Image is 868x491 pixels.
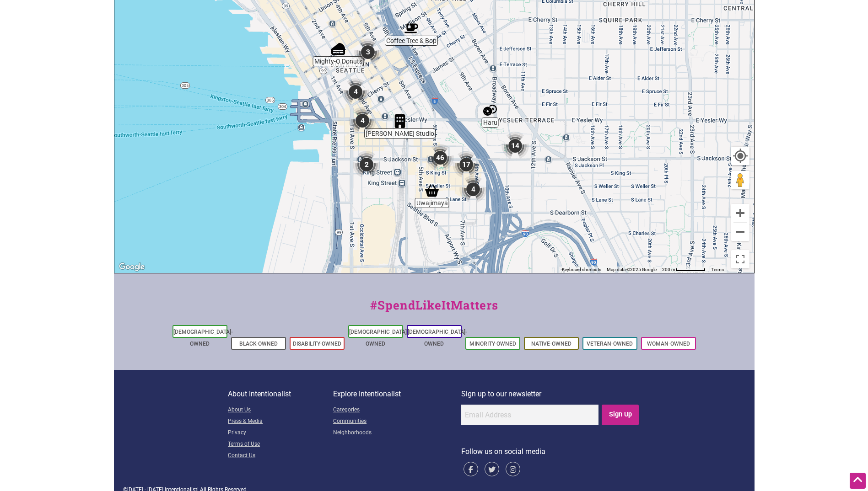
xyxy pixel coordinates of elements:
[350,35,385,69] div: 3
[333,388,461,400] p: Explore Intentionalist
[117,261,147,273] a: Open this area in Google Maps (opens a new window)
[408,329,467,347] a: [DEMOGRAPHIC_DATA]-Owned
[421,180,442,201] div: Uwajimaya
[338,75,373,109] div: 4
[498,128,533,163] div: 14
[401,18,422,39] div: Coffee Tree & Bop
[461,405,598,425] input: Email Address
[711,267,724,272] a: Terms
[531,341,571,347] a: Native-Owned
[480,100,501,121] div: Haru
[333,416,461,427] a: Communities
[345,103,380,138] div: 4
[731,204,749,222] button: Zoom in
[333,427,461,439] a: Neighborhoods
[469,341,516,347] a: Minority-Owned
[228,427,333,439] a: Privacy
[228,388,333,400] p: About Intentionalist
[173,329,233,347] a: [DEMOGRAPHIC_DATA]-Owned
[731,147,749,165] button: Your Location
[587,341,633,347] a: Veteran-Owned
[731,223,749,241] button: Zoom out
[293,341,341,347] a: Disability-Owned
[659,267,708,273] button: Map Scale: 200 m per 62 pixels
[602,405,639,425] input: Sign Up
[731,171,749,189] button: Drag Pegman onto the map to open Street View
[449,147,484,182] div: 17
[114,296,755,323] div: #SpendLikeItMatters
[730,249,750,269] button: Toggle fullscreen view
[228,405,333,416] a: About Us
[117,261,147,273] img: Google
[456,172,491,207] div: 4
[228,416,333,427] a: Press & Media
[328,38,349,59] div: Mighty-O Donuts
[647,341,690,347] a: Woman-Owned
[228,450,333,462] a: Contact Us
[423,140,458,175] div: 46
[461,446,640,458] p: Follow us on social media
[333,405,461,416] a: Categories
[662,267,675,272] span: 200 m
[389,111,410,132] div: Wai-Ching Studio
[562,267,601,273] button: Keyboard shortcuts
[461,388,640,400] p: Sign up to our newsletter
[349,147,384,182] div: 2
[850,473,866,489] div: Scroll Back to Top
[228,439,333,450] a: Terms of Use
[607,267,657,272] span: Map data ©2025 Google
[349,329,409,347] a: [DEMOGRAPHIC_DATA]-Owned
[239,341,278,347] a: Black-Owned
